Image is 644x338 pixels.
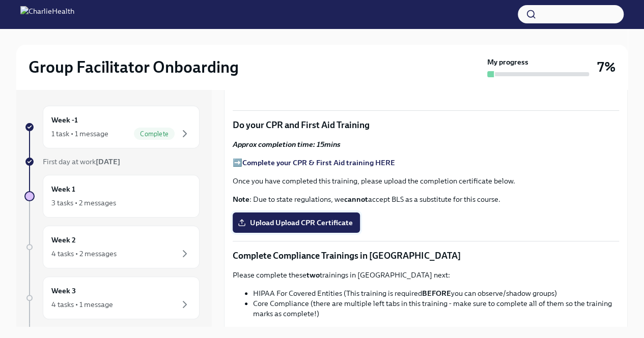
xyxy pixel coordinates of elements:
[134,130,175,138] span: Complete
[51,129,108,139] div: 1 task • 1 message
[233,194,619,204] p: : Due to state regulations, we accept BLS as a substitute for this course.
[24,175,200,218] a: Week 13 tasks • 2 messages
[24,226,200,268] a: Week 24 tasks • 2 messages
[597,58,615,76] h3: 7%
[240,218,353,228] span: Upload Upload CPR Certificate
[20,6,74,22] img: CharlieHealth
[51,198,116,208] div: 3 tasks • 2 messages
[24,157,200,167] a: First day at work[DATE]
[233,250,619,262] p: Complete Compliance Trainings in [GEOGRAPHIC_DATA]
[233,212,360,233] label: Upload Upload CPR Certificate
[51,299,113,310] div: 4 tasks • 1 message
[306,270,320,280] strong: two
[24,276,200,319] a: Week 34 tasks • 1 message
[487,57,528,67] strong: My progress
[29,57,239,77] h2: Group Facilitator Onboarding
[233,270,619,280] p: Please complete these trainings in [GEOGRAPHIC_DATA] next:
[43,157,120,166] span: First day at work
[51,183,75,195] h6: Week 1
[51,285,76,296] h6: Week 3
[253,298,619,319] li: Core Compliance (there are multiple left tabs in this training - make sure to complete all of the...
[422,289,451,298] strong: BEFORE
[233,140,341,149] strong: Approx completion time: 15mins
[233,158,619,168] p: ➡️
[233,119,619,131] p: Do your CPR and First Aid Training
[51,234,76,245] h6: Week 2
[344,195,368,204] strong: cannot
[51,249,117,259] div: 4 tasks • 2 messages
[96,157,120,166] strong: [DATE]
[233,176,619,186] p: Once you have completed this training, please upload the completion certificate below.
[253,288,619,298] li: HIPAA For Covered Entities (This training is required you can observe/shadow groups)
[24,106,200,148] a: Week -11 task • 1 messageComplete
[233,195,249,204] strong: Note
[51,114,78,126] h6: Week -1
[242,158,395,167] a: Complete your CPR & First Aid training HERE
